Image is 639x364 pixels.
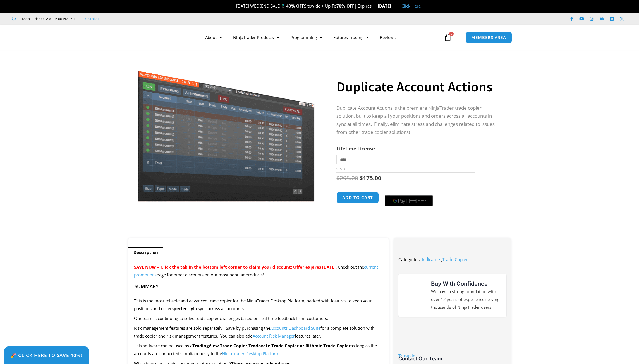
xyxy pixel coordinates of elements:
[336,167,345,171] a: Clear options
[401,3,421,9] a: Click Here
[253,333,295,339] a: Account Risk Manager
[228,31,285,44] a: NinjaTrader Products
[418,199,426,203] text: ••••••
[248,343,351,348] strong: Tradovate Trade Copier or Rithmic Trade Copier
[134,324,383,340] p: Risk management features are sold separately. Save by purchasing the for a complete solution with...
[398,257,421,262] span: Categories:
[134,264,337,270] span: SAVE NOW – Click the tab in the bottom left corner to claim your discount! Offer expires [DATE].
[449,32,454,36] span: 0
[374,31,401,44] a: Reviews
[200,31,228,44] a: About
[431,288,501,311] p: We have a strong foundation with over 12 years of experience serving thousands of NinjaTrader users.
[128,247,163,258] a: Description
[134,263,383,279] p: Check out the page for other discounts on our most popular products!
[404,285,424,305] img: mark thumbs good 43913 | Affordable Indicators – NinjaTrader
[410,326,494,336] img: NinjaTrader Wordmark color RGB | Affordable Indicators – NinjaTrader
[442,257,468,262] a: Trade Copier
[422,257,441,262] a: Indicators
[378,3,396,9] strong: [DATE]
[200,31,442,44] nav: Menu
[192,343,247,348] strong: TradingView Trade Copier
[372,4,376,8] img: ⌛
[119,27,180,47] img: LogoAI | Affordable Indicators – NinjaTrader
[385,195,433,206] button: Buy with GPay
[21,15,75,22] span: Mon - Fri: 8:00 AM – 6:00 PM EST
[360,174,363,182] span: $
[391,4,396,8] img: 🏭
[360,174,381,182] bdi: 175.00
[232,4,236,8] img: 🎉
[136,59,316,202] img: Screenshot 2024-08-26 15414455555
[471,35,506,40] span: MEMBERS AREA
[83,15,99,22] a: Trustpilot
[328,31,374,44] a: Futures Trading
[270,325,320,331] a: Accounts Dashboard Suite
[4,346,89,364] a: 🎉 Click Here to save 40%!
[422,257,468,262] span: ,
[336,145,375,152] label: Lifetime License
[286,3,304,9] strong: 40% OFF
[384,191,434,192] iframe: Secure payment input frame
[435,29,460,45] a: 0
[134,297,383,313] p: This is the most reliable and advanced trade copier for the NinjaTrader Desktop Platform, packed ...
[431,279,501,288] h3: Buy With Confidence
[336,3,354,9] strong: 70% OFF
[336,174,358,182] bdi: 295.00
[230,3,377,9] span: [DATE] WEEKEND SALE 🏌️‍♂️ Sitewide + Up To | Expires
[11,353,83,358] span: 🎉 Click Here to save 40%!
[174,306,193,311] strong: perfectly
[465,32,512,43] a: MEMBERS AREA
[336,192,379,203] button: Add to cart
[134,315,383,322] p: Our team is continuing to solve trade copier challenges based on real time feedback from customers.
[336,174,340,182] span: $
[135,284,378,289] h4: Summary
[285,31,328,44] a: Programming
[134,342,383,358] p: This software can be used as a , as long as the accounts are connected simultaneously to the .
[336,77,499,97] h1: Duplicate Account Actions
[336,104,499,136] p: Duplicate Account Actions is the premiere NinjaTrader trade copier solution, built to keep all yo...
